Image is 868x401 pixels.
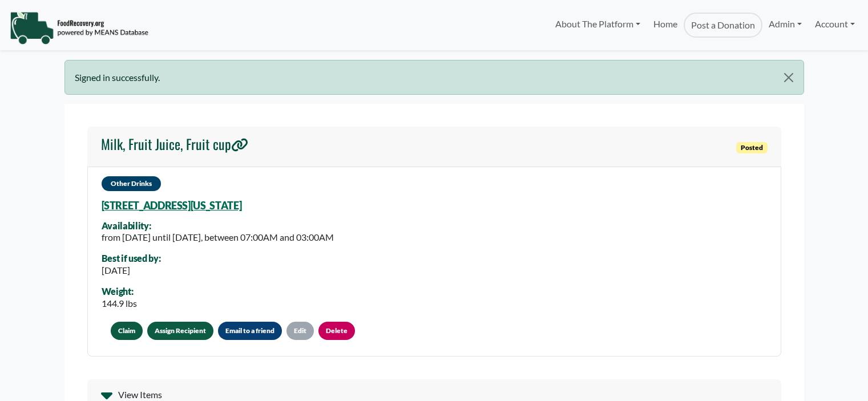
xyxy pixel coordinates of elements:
a: About The Platform [549,13,647,35]
a: Delete [318,322,355,340]
a: [STREET_ADDRESS][US_STATE] [102,199,242,212]
span: Posted [736,142,768,153]
div: Availability: [102,221,334,231]
div: 144.9 lbs [102,297,137,310]
a: Edit [286,322,314,340]
button: Claim [111,322,143,340]
div: from [DATE] until [DATE], between 07:00AM and 03:00AM [102,230,334,244]
img: NavigationLogo_FoodRecovery-91c16205cd0af1ed486a0f1a7774a6544ea792ac00100771e7dd3ec7c0e58e41.png [10,11,148,45]
div: [DATE] [102,264,161,277]
div: Best if used by: [102,253,161,264]
button: Email to a friend [218,322,282,340]
a: Post a Donation [684,13,762,38]
a: Admin [762,13,808,35]
div: Weight: [102,286,137,297]
span: Other Drinks [102,176,161,191]
a: Milk, Fruit Juice, Fruit cup [101,136,248,157]
a: Account [809,13,861,35]
h4: Milk, Fruit Juice, Fruit cup [101,136,248,152]
button: Close [774,60,803,95]
div: Signed in successfully. [64,60,804,95]
a: Home [647,13,683,38]
a: Assign Recipient [147,322,213,340]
